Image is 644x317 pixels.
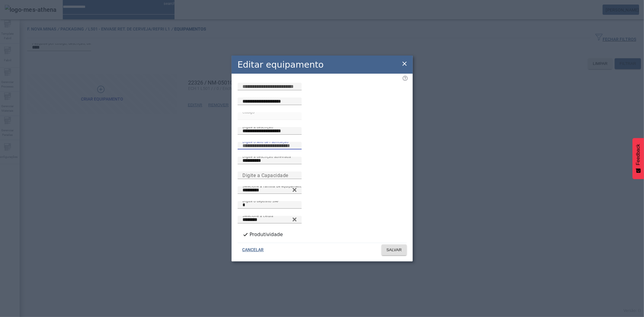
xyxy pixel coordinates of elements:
[242,247,264,253] span: CANCELAR
[242,110,255,114] mat-label: Código
[242,184,304,188] mat-label: Selecione a família de equipamento
[382,245,407,255] button: SALVAR
[248,231,283,238] label: Produtividade
[242,214,273,218] mat-label: Selecione a célula
[238,58,324,71] h2: Editar equipamento
[636,144,641,165] span: Feedback
[242,172,288,178] mat-label: Digite a Capacidade
[242,125,273,129] mat-label: Digite a descrição
[242,155,291,159] mat-label: Digite a descrição abreviada
[633,138,644,179] button: Feedback - Mostrar pesquisa
[386,247,402,253] span: SALVAR
[242,140,288,144] mat-label: Digite o Ano de Fabricação
[242,199,280,203] mat-label: Digite o depósito SAP
[242,216,297,223] input: Number
[242,187,297,194] input: Number
[238,245,269,255] button: CANCELAR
